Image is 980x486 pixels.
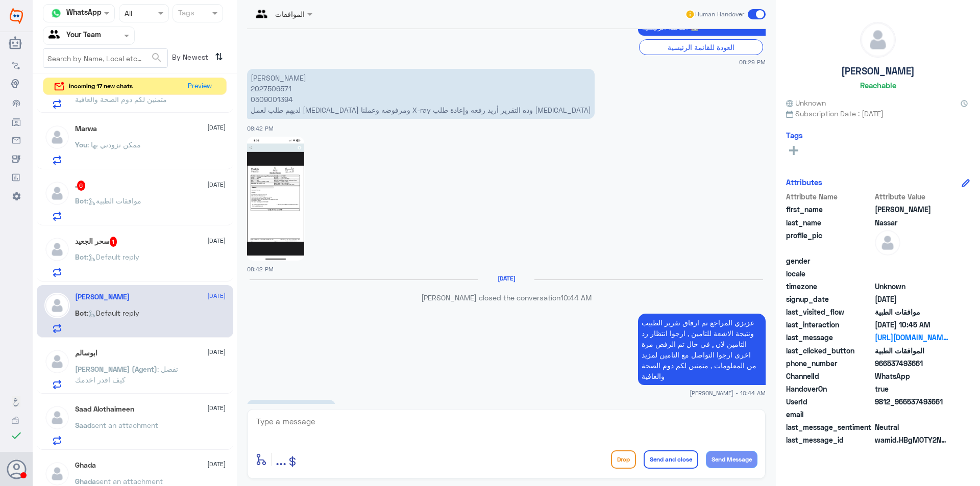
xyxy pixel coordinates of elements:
[75,405,134,414] h5: Saad Alothaimeen
[207,123,226,132] span: [DATE]
[875,434,949,445] span: wamid.HBgMOTY2NTM3NDkzNjYxFQIAEhgUM0EyRTM4M0QxMDVBQTgwMTM1ODgA
[75,84,179,104] span: : العفو , متمنين لكم دوم الصحة والعافية
[690,389,766,397] span: [PERSON_NAME] - 10:44 AM
[207,347,226,356] span: [DATE]
[75,140,87,149] span: You
[247,125,274,132] span: 08:42 PM
[875,345,949,356] span: الموافقات الطبية
[75,365,157,373] span: [PERSON_NAME] (Agent)
[87,309,139,317] span: : Default reply
[207,180,226,189] span: [DATE]
[786,306,873,317] span: last_visited_flow
[786,409,873,420] span: email
[786,108,970,119] span: Subscription Date : [DATE]
[207,291,226,300] span: [DATE]
[247,137,304,261] img: 1480610519913274.jpg
[861,22,895,57] img: defaultAdmin.png
[151,49,163,66] button: search
[44,349,70,374] img: defaultAdmin.png
[247,400,335,418] p: 5/10/2025, 10:45 AM
[75,421,91,429] span: Saad
[560,293,592,302] span: 10:44 AM
[739,58,766,66] span: 08:29 PM
[875,319,949,330] span: 2025-10-05T07:45:27.9443984Z
[786,230,873,253] span: profile_pic
[644,450,698,469] button: Send and close
[10,8,23,24] img: Widebot Logo
[75,124,97,133] h5: Marwa
[44,293,70,318] img: defaultAdmin.png
[875,217,949,228] span: Nassar
[875,383,949,394] span: true
[75,477,96,485] span: Ghada
[75,293,130,301] h5: Abdullah Nassar
[786,294,873,304] span: signup_date
[168,48,211,69] span: By Newest
[69,82,133,91] span: incoming 17 new chats
[247,292,766,303] p: [PERSON_NAME] closed the conversation
[247,266,274,272] span: 08:42 PM
[841,65,915,77] h5: [PERSON_NAME]
[786,383,873,394] span: HandoverOn
[875,294,949,304] span: 2025-10-04T17:28:55.625Z
[786,177,822,187] h6: Attributes
[110,237,117,247] span: 1
[875,409,949,420] span: null
[875,358,949,369] span: 966537493661
[875,255,949,266] span: null
[276,448,286,471] button: ...
[247,69,595,119] p: 4/10/2025, 8:42 PM
[875,371,949,381] span: 2
[75,237,117,247] h5: سحر الجعيد
[875,281,949,292] span: Unknown
[611,450,636,469] button: Drop
[786,255,873,266] span: gender
[207,236,226,245] span: [DATE]
[44,237,70,262] img: defaultAdmin.png
[77,181,86,191] span: 6
[875,332,949,343] a: [URL][DOMAIN_NAME]
[639,39,763,55] div: العودة للقائمة الرئيسية
[875,191,949,202] span: Attribute Value
[875,422,949,432] span: 0
[75,181,86,191] h5: .
[215,48,223,65] i: ⇅
[860,81,896,90] h6: Reachable
[48,6,64,21] img: whatsapp.png
[786,345,873,356] span: last_clicked_button
[96,477,163,485] span: sent an attachment
[91,421,158,429] span: sent an attachment
[75,309,87,317] span: Bot
[786,191,873,202] span: Attribute Name
[75,196,87,205] span: Bot
[786,319,873,330] span: last_interaction
[638,314,766,385] p: 5/10/2025, 10:44 AM
[44,181,70,206] img: defaultAdmin.png
[10,429,22,442] i: check
[875,396,949,407] span: 9812_966537493661
[786,332,873,343] span: last_message
[786,131,803,140] h6: Tags
[706,451,757,468] button: Send Message
[43,49,167,67] input: Search by Name, Local etc…
[207,459,226,469] span: [DATE]
[75,461,96,470] h5: Ghada
[44,124,70,150] img: defaultAdmin.png
[875,230,900,255] img: defaultAdmin.png
[177,7,194,20] div: Tags
[44,405,70,430] img: defaultAdmin.png
[695,10,744,19] span: Human Handover
[87,196,141,205] span: : موافقات الطبية
[75,349,97,357] h5: ابوسالم
[207,403,226,413] span: [DATE]
[151,52,163,64] span: search
[786,268,873,279] span: locale
[786,371,873,381] span: ChannelId
[786,204,873,215] span: first_name
[276,450,286,468] span: ...
[786,97,826,108] span: Unknown
[786,358,873,369] span: phone_number
[786,217,873,228] span: last_name
[7,459,26,479] button: Avatar
[478,275,534,282] h6: [DATE]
